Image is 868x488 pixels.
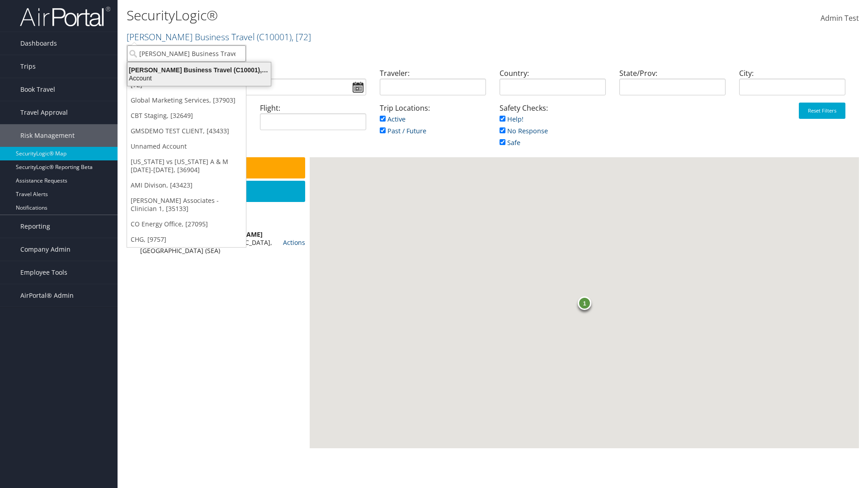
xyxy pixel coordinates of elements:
[127,47,615,59] p: Filter:
[20,101,68,124] span: Travel Approval
[20,124,75,147] span: Risk Management
[20,78,55,101] span: Book Travel
[127,216,246,232] a: CO Energy Office, [27095]
[127,178,246,193] a: AMI Divison, [43423]
[799,103,845,119] button: Reset Filters
[500,115,524,123] a: Help!
[373,68,493,103] div: Traveler:
[613,68,732,103] div: State/Prov:
[20,6,110,27] img: airportal-logo.png
[283,238,305,247] a: Actions
[127,45,246,62] input: Search Accounts
[380,127,426,135] a: Past / Future
[500,138,520,147] a: Safe
[122,74,276,82] div: Account
[20,215,50,238] span: Reporting
[20,32,57,55] span: Dashboards
[821,5,859,33] a: Admin Test
[20,261,67,284] span: Employee Tools
[732,68,852,103] div: City:
[122,66,276,74] div: [PERSON_NAME] Business Travel (C10001), [72]
[127,31,311,43] a: [PERSON_NAME] Business Travel
[127,193,246,216] a: [PERSON_NAME] Associates - Clinician 1, [35133]
[373,103,493,145] div: Trip Locations:
[292,31,311,43] span: , [ 72 ]
[500,127,548,135] a: No Response
[127,154,246,178] a: [US_STATE] vs [US_STATE] A & M [DATE]-[DATE], [36904]
[127,139,246,154] a: Unnamed Account
[253,103,373,137] div: Flight:
[380,115,406,123] a: Active
[127,93,246,108] a: Global Marketing Services, [37903]
[20,284,74,307] span: AirPortal® Admin
[20,55,36,78] span: Trips
[493,103,613,157] div: Safety Checks:
[127,6,615,25] h1: SecurityLogic®
[257,31,292,43] span: ( C10001 )
[821,13,859,23] span: Admin Test
[20,238,71,261] span: Company Admin
[127,108,246,123] a: CBT Staging, [32649]
[493,68,613,103] div: Country:
[127,232,246,247] a: CHG, [9757]
[127,123,246,139] a: GMSDEMO TEST CLIENT, [43433]
[577,296,591,310] div: 1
